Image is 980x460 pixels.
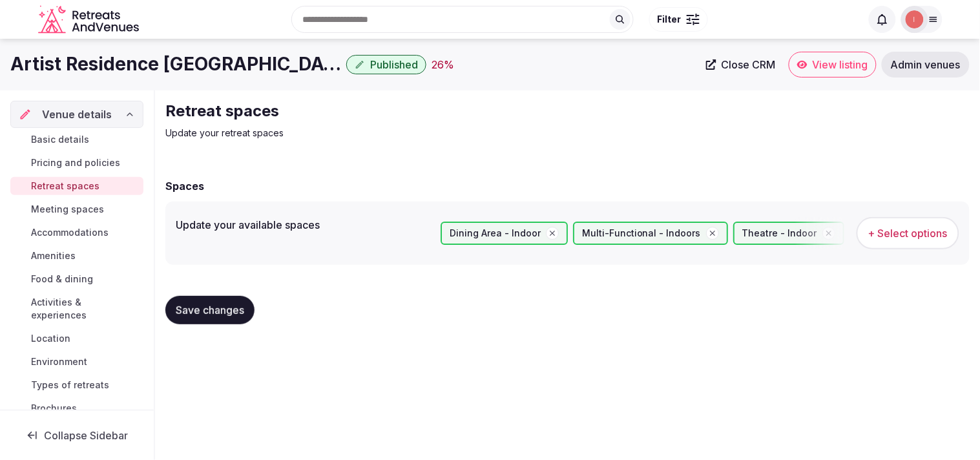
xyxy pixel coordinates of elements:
[31,226,109,239] span: Accommodations
[432,57,454,72] button: 26%
[10,353,143,371] a: Environment
[38,5,141,34] a: Visit the homepage
[31,249,76,262] span: Amenities
[573,222,728,245] div: Multi-Functional - Indoors
[10,293,143,324] a: Activities & experiences
[10,329,143,348] a: Location
[10,270,143,288] a: Food & dining
[31,156,120,169] span: Pricing and policies
[10,399,143,417] a: Brochures
[10,52,341,77] h1: Artist Residence [GEOGRAPHIC_DATA]
[432,57,454,72] div: 26 %
[165,101,599,121] h2: Retreat spaces
[891,58,961,71] span: Admin venues
[868,226,948,240] span: + Select options
[42,107,112,122] span: Venue details
[176,304,244,317] span: Save changes
[857,217,959,249] button: + Select options
[31,332,70,345] span: Location
[165,178,204,194] h2: Spaces
[31,379,109,392] span: Types of retreats
[31,402,77,415] span: Brochures
[31,133,89,146] span: Basic details
[165,296,255,324] button: Save changes
[441,222,568,245] div: Dining Area - Indoor
[10,421,143,450] button: Collapse Sidebar
[10,224,143,242] a: Accommodations
[733,222,844,245] div: Theatre - Indoor
[10,177,143,195] a: Retreat spaces
[698,52,784,78] a: Close CRM
[31,355,87,368] span: Environment
[882,52,970,78] a: Admin venues
[370,58,418,71] span: Published
[906,10,924,28] img: Irene Gonzales
[31,180,99,193] span: Retreat spaces
[38,5,141,34] svg: Retreats and Venues company logo
[10,376,143,394] a: Types of retreats
[10,247,143,265] a: Amenities
[31,203,104,216] span: Meeting spaces
[176,220,430,230] label: Update your available spaces
[789,52,877,78] a: View listing
[165,127,599,140] p: Update your retreat spaces
[10,200,143,218] a: Meeting spaces
[658,13,682,26] span: Filter
[346,55,426,74] button: Published
[44,429,128,442] span: Collapse Sidebar
[10,154,143,172] a: Pricing and policies
[649,7,708,32] button: Filter
[722,58,776,71] span: Close CRM
[813,58,868,71] span: View listing
[31,273,93,286] span: Food & dining
[31,296,138,322] span: Activities & experiences
[10,131,143,149] a: Basic details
